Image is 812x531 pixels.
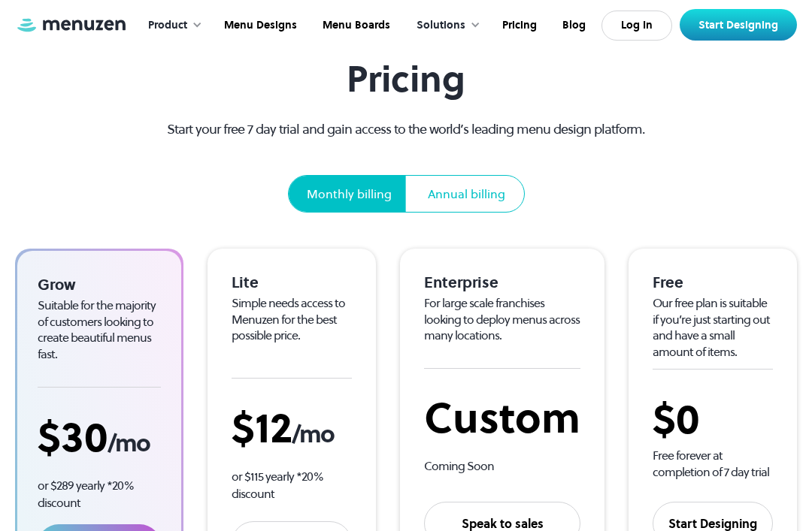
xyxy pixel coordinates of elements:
div: Product [133,2,210,49]
p: or $115 yearly *20% discount [232,468,352,502]
p: Start your free 7 day trial and gain access to the world’s leading menu design platform. [141,119,672,139]
a: Start Designing [680,9,797,41]
div: Lite [232,273,352,292]
a: Menu Designs [210,2,308,49]
a: Log In [601,11,672,41]
a: Menu Boards [308,2,401,49]
div: Suitable for the majority of customers looking to create beautiful menus fast. [38,297,161,363]
div: For large scale franchises looking to deploy menus across many locations. [424,295,580,344]
p: or $289 yearly *20% discount [38,477,161,511]
div: Coming Soon [424,458,580,475]
div: Annual billing [428,185,505,203]
div: Solutions [401,2,488,49]
div: Enterprise [424,273,580,292]
div: Grow [38,275,161,294]
div: Free [653,273,773,292]
a: Blog [548,2,597,49]
div: Product [148,17,187,34]
div: Monthly billing [307,185,392,203]
div: $0 [653,394,773,444]
h1: Pricing [141,58,672,101]
span: /mo [292,418,334,451]
div: Solutions [417,17,465,34]
a: Pricing [488,2,548,49]
span: /mo [108,427,150,460]
span: 30 [61,408,108,466]
span: 12 [255,399,292,457]
div: Custom [424,393,580,443]
div: Simple needs access to Menuzen for the best possible price. [232,295,352,344]
div: Our free plan is suitable if you’re just starting out and have a small amount of items. [653,295,773,361]
div: Free forever at completion of 7 day trial [653,448,773,480]
div: $ [232,403,352,453]
div: $ [38,412,161,462]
